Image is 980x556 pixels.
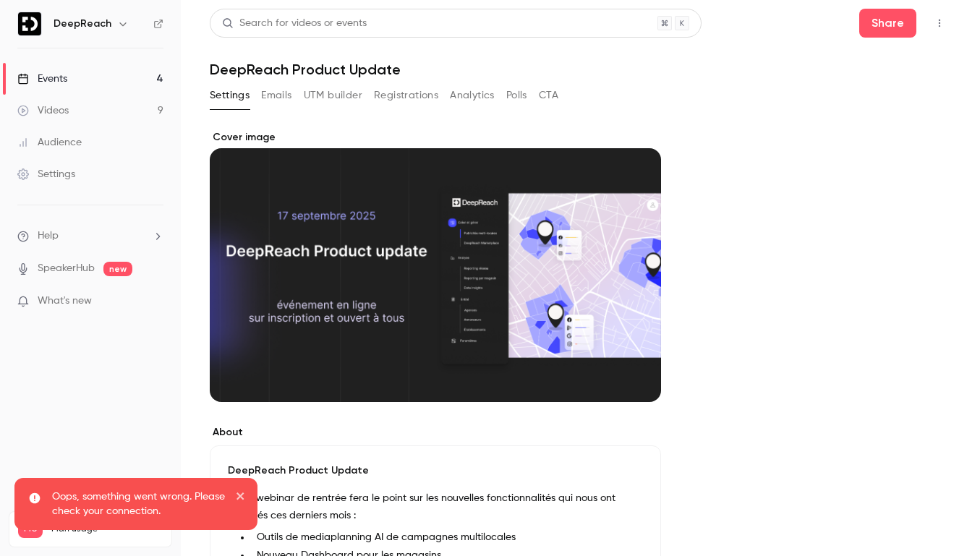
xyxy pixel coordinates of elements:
img: DeepReach [18,12,41,35]
p: Notre webinar de rentrée fera le point sur les nouvelles fonctionnalités qui nous ont occupés ces... [228,489,643,524]
button: Analytics [450,84,495,107]
li: help-dropdown-opener [17,228,163,244]
p: Oops, something went wrong. Please check your connection. [52,489,226,518]
div: Search for videos or events [222,16,367,31]
div: Settings [17,167,75,181]
button: close [236,489,246,507]
label: About [210,425,661,440]
span: new [103,262,132,276]
button: UTM builder [304,84,362,107]
span: What's new [38,294,92,309]
button: Share [859,9,916,38]
h6: DeepReach [54,17,111,31]
h1: DeepReach Product Update [210,61,951,78]
button: Settings [210,84,250,107]
button: CTA [539,84,558,107]
label: Cover image [210,130,661,145]
div: Audience [17,135,82,150]
div: Events [17,72,67,86]
p: DeepReach Product Update [228,463,643,478]
span: Help [38,228,59,244]
li: Outils de mediaplanning AI de campagnes multilocales [251,530,643,545]
button: Registrations [374,84,438,107]
button: Polls [506,84,527,107]
section: Cover image [210,130,661,402]
a: SpeakerHub [38,261,95,276]
button: Emails [261,84,291,107]
div: Videos [17,103,69,118]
